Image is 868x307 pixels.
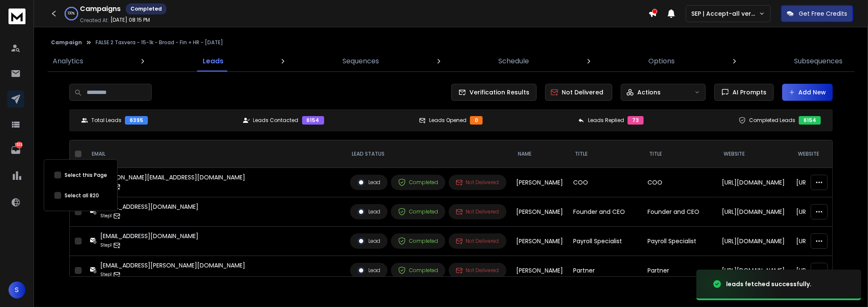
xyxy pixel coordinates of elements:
p: Created At: [80,17,109,24]
div: Not Delivered [456,208,499,215]
button: S [8,281,25,298]
td: [URL][DOMAIN_NAME] [792,197,866,227]
button: Add New [782,84,833,101]
th: title [643,140,717,168]
div: Lead [357,237,380,245]
a: Subsequences [789,51,848,71]
a: Schedule [493,51,534,71]
a: Leads [198,51,229,71]
th: LEAD STATUS [345,140,512,168]
div: [EMAIL_ADDRESS][DOMAIN_NAME] [100,232,198,240]
p: Leads Opened [429,117,467,124]
th: NAME [512,140,568,168]
div: leads fetched successfully. [726,280,811,288]
p: Analytics [53,56,83,66]
td: [URL][DOMAIN_NAME] [717,197,792,227]
h1: Campaigns [80,4,121,14]
div: [EMAIL_ADDRESS][PERSON_NAME][DOMAIN_NAME] [100,261,245,270]
div: Completed [398,179,438,186]
div: 6154 [302,116,324,125]
th: EMAIL [85,140,345,168]
th: Title [568,140,643,168]
td: Payroll Specialist [643,227,717,256]
p: Get Free Credits [799,9,847,18]
div: 0 [470,116,483,125]
div: 73 [628,116,644,125]
p: 1533 [16,142,23,148]
div: Not Delivered [456,179,499,186]
p: 100 % [68,11,75,16]
div: Completed [398,208,438,216]
div: Lead [357,267,380,274]
span: AI Prompts [729,88,766,97]
a: Analytics [48,51,88,71]
p: Leads Contacted [253,117,299,124]
a: Options [643,51,680,71]
label: Select all 820 [65,192,99,199]
td: [URL][DOMAIN_NAME] [717,256,792,285]
div: 6395 [125,116,148,125]
p: Actions [637,88,661,97]
p: Subsequences [794,56,843,66]
td: Partner [568,256,643,285]
div: Completed [398,237,438,245]
p: Sequences [343,56,379,66]
a: Sequences [338,51,385,71]
td: [URL][DOMAIN_NAME] [792,256,866,285]
img: logo [8,9,25,24]
td: Payroll Specialist [568,227,643,256]
td: Founder and CEO [643,197,717,227]
td: [URL][DOMAIN_NAME] [717,227,792,256]
p: Step 1 [100,241,112,250]
td: COO [643,168,717,197]
p: Not Delivered [562,88,603,97]
p: Total Leads [91,117,122,124]
td: [URL][DOMAIN_NAME] [792,227,866,256]
th: Website [717,140,792,168]
div: Lead [357,208,380,216]
div: [EMAIL_ADDRESS][DOMAIN_NAME] [100,202,198,211]
button: Get Free Credits [781,5,853,22]
td: [PERSON_NAME] [512,197,568,227]
td: [URL][DOMAIN_NAME] [792,168,866,197]
div: Completed [126,3,167,14]
div: Not Delivered [456,267,499,274]
td: Founder and CEO [568,197,643,227]
div: Lead [357,179,380,186]
p: Step 1 [100,270,112,279]
td: Partner [643,256,717,285]
td: [PERSON_NAME] [512,256,568,285]
td: [PERSON_NAME] [512,227,568,256]
button: Campaign [51,39,82,46]
div: Not Delivered [456,238,499,244]
th: website [792,140,866,168]
p: Leads Replied [588,117,624,124]
p: [DATE] 08:15 PM [110,17,150,23]
p: Completed Leads [749,117,795,124]
td: [URL][DOMAIN_NAME] [717,168,792,197]
div: Completed [398,267,438,274]
div: 6154 [799,116,821,125]
p: SEP | Accept-all verifications [691,9,759,18]
td: [PERSON_NAME] [512,168,568,197]
div: [PERSON_NAME][EMAIL_ADDRESS][DOMAIN_NAME] [100,173,245,182]
a: 1533 [7,142,24,159]
p: Options [648,56,675,66]
button: AI Prompts [714,84,774,101]
p: FALSE 2 Taxvera - 15-1k - Broad - Fin + HR - [DATE] [96,39,223,46]
span: Verification Results [466,88,529,97]
p: Leads [203,56,223,66]
p: Step 1 [100,212,112,220]
td: COO [568,168,643,197]
button: Verification Results [451,84,537,101]
label: Select this Page [65,172,107,179]
p: Schedule [498,56,529,66]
